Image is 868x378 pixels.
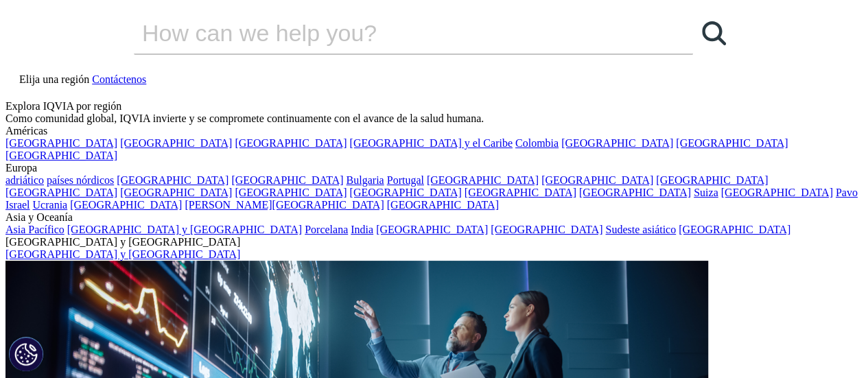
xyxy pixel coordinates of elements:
a: [GEOGRAPHIC_DATA] y [GEOGRAPHIC_DATA] [5,248,240,260]
a: Bulgaria [346,174,384,186]
a: [GEOGRAPHIC_DATA] [656,174,768,186]
font: Américas [5,125,47,137]
a: [GEOGRAPHIC_DATA] [541,174,653,186]
a: [GEOGRAPHIC_DATA] [720,187,832,198]
font: Explora IQVIA por región [5,100,121,112]
a: Portugal [387,174,424,186]
font: Asia y Oceanía [5,211,73,223]
a: [GEOGRAPHIC_DATA] [5,187,117,198]
a: India [351,224,373,235]
a: [GEOGRAPHIC_DATA] y [GEOGRAPHIC_DATA] [67,224,302,235]
a: [GEOGRAPHIC_DATA] [561,137,673,149]
a: [GEOGRAPHIC_DATA] y el Caribe [349,137,512,149]
svg: Search [702,21,726,45]
a: Sudeste asiático [605,224,676,235]
a: países nórdicos [47,174,114,186]
a: Search [693,12,734,54]
a: [PERSON_NAME][GEOGRAPHIC_DATA] [185,199,384,211]
a: [GEOGRAPHIC_DATA] [676,137,788,149]
a: [GEOGRAPHIC_DATA] [117,174,228,186]
a: Asia Pacífico [5,224,64,235]
a: adriático [5,174,44,186]
a: [GEOGRAPHIC_DATA] [5,137,117,149]
a: Israel [5,199,30,211]
a: [GEOGRAPHIC_DATA] [427,174,539,186]
a: [GEOGRAPHIC_DATA] [491,224,602,235]
a: [GEOGRAPHIC_DATA] [231,174,343,186]
font: Elija una región [19,73,89,85]
a: [GEOGRAPHIC_DATA] [679,224,790,235]
a: [GEOGRAPHIC_DATA] [5,150,117,161]
input: Search [134,12,654,54]
a: Pavo [836,187,858,198]
a: [GEOGRAPHIC_DATA] [579,187,691,198]
a: Porcelana [305,224,348,235]
a: Contáctenos [92,73,146,85]
a: [GEOGRAPHIC_DATA] [120,137,232,149]
font: Como comunidad global, IQVIA invierte y se compromete continuamente con el avance de la salud hum... [5,113,484,124]
a: [GEOGRAPHIC_DATA] [387,199,499,211]
a: Ucrania [33,199,68,211]
a: [GEOGRAPHIC_DATA] [376,224,488,235]
a: [GEOGRAPHIC_DATA] [120,187,232,198]
a: [GEOGRAPHIC_DATA] [70,199,182,211]
button: Configuración de cookies [9,337,43,371]
a: [GEOGRAPHIC_DATA] [235,187,347,198]
a: [GEOGRAPHIC_DATA] [235,137,347,149]
a: Colombia [515,137,559,149]
font: Europa [5,162,37,174]
a: [GEOGRAPHIC_DATA] [465,187,576,198]
a: Suiza [694,187,718,198]
font: [GEOGRAPHIC_DATA] y [GEOGRAPHIC_DATA] [5,236,240,248]
a: [GEOGRAPHIC_DATA] [349,187,461,198]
